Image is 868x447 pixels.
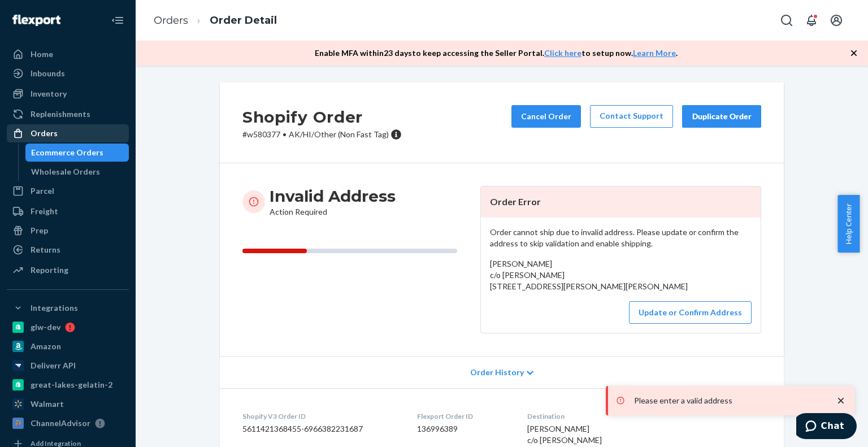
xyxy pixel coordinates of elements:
[7,124,129,142] a: Orders
[315,47,678,59] p: Enable MFA within 23 days to keep accessing the Seller Portal. to setup now. .
[106,9,129,32] button: Close Navigation
[242,129,402,140] p: # w580377
[634,395,824,406] p: Please enter a valid address
[31,68,65,79] div: Inbounds
[31,166,100,177] div: Wholesale Orders
[31,360,76,371] div: Deliverr API
[775,9,798,32] button: Open Search Box
[7,202,129,220] a: Freight
[825,9,848,32] button: Open account menu
[31,418,90,429] div: ChannelAdvisor
[31,109,90,120] div: Replenishments
[470,367,524,378] span: Order History
[210,14,277,27] a: Order Detail
[7,299,129,317] button: Integrations
[7,318,129,336] a: glw-dev
[283,129,287,139] span: •
[7,261,129,279] a: Reporting
[7,241,129,259] a: Returns
[154,14,188,27] a: Orders
[490,259,688,291] span: [PERSON_NAME] c/o [PERSON_NAME] [STREET_ADDRESS][PERSON_NAME][PERSON_NAME]
[270,186,396,206] h3: Invalid Address
[25,163,129,181] a: Wholesale Orders
[7,395,129,413] a: Walmart
[417,423,509,435] dd: 136996389
[31,185,54,197] div: Parcel
[31,88,67,99] div: Inventory
[481,186,761,218] header: Order Error
[682,105,761,128] button: Duplicate Order
[527,411,761,421] dt: Destination
[7,222,129,240] a: Prep
[289,129,389,139] span: AK/HI/Other (Non Fast Tag)
[31,341,61,352] div: Amazon
[31,128,58,139] div: Orders
[242,411,399,421] dt: Shopify V3 Order ID
[633,48,676,58] a: Learn More
[145,4,286,37] ol: breadcrumbs
[629,301,752,324] button: Update or Confirm Address
[7,376,129,394] a: great-lakes-gelatin-2
[796,413,857,441] iframe: Opens a widget where you can chat to one of our agents
[7,357,129,375] a: Deliverr API
[7,337,129,355] a: Amazon
[25,144,129,162] a: Ecommerce Orders
[7,64,129,83] a: Inbounds
[544,48,581,58] a: Click here
[692,111,752,122] div: Duplicate Order
[7,45,129,63] a: Home
[242,105,402,129] h2: Shopify Order
[270,186,396,218] div: Action Required
[31,244,60,255] div: Returns
[590,105,673,128] a: Contact Support
[31,302,78,314] div: Integrations
[7,182,129,200] a: Parcel
[800,9,823,32] button: Open notifications
[7,85,129,103] a: Inventory
[31,322,60,333] div: glw-dev
[31,264,68,276] div: Reporting
[835,395,847,406] svg: close toast
[7,105,129,123] a: Replenishments
[31,225,48,236] div: Prep
[31,398,64,410] div: Walmart
[31,147,103,158] div: Ecommerce Orders
[31,379,112,390] div: great-lakes-gelatin-2
[7,414,129,432] a: ChannelAdvisor
[837,195,860,253] button: Help Center
[12,15,60,26] img: Flexport logo
[242,423,399,435] dd: 5611421368455-6966382231687
[31,49,53,60] div: Home
[417,411,509,421] dt: Flexport Order ID
[31,206,58,217] div: Freight
[490,227,752,249] p: Order cannot ship due to invalid address. Please update or confirm the address to skip validation...
[511,105,581,128] button: Cancel Order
